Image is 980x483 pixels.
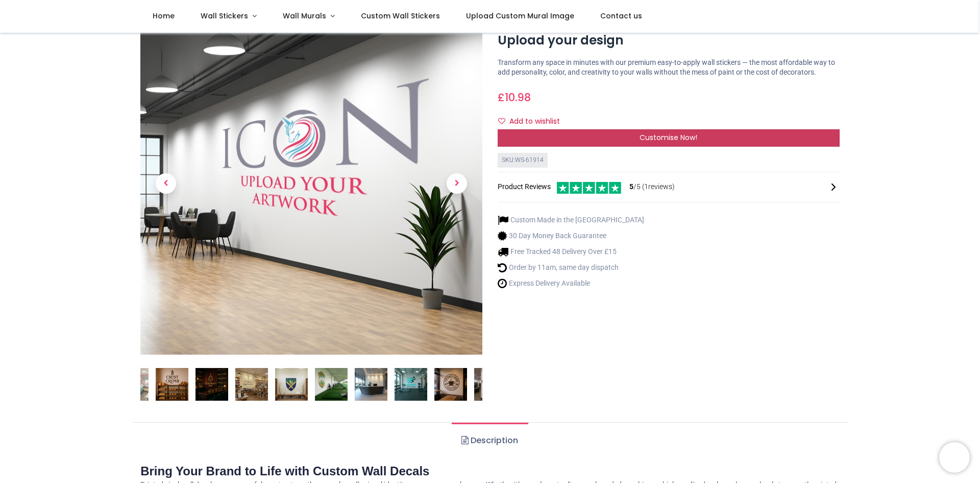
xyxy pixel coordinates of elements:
div: SKU: WS-61914 [498,153,548,168]
span: Wall Stickers [201,11,248,21]
img: Custom Wall Sticker - Logo or Artwork Printing - Upload your design [195,368,228,401]
img: Custom Wall Sticker - Logo or Artwork Printing - Upload your design [474,368,507,401]
a: Previous [140,63,191,303]
span: Home [153,11,175,21]
i: Add to wishlist [498,118,505,125]
strong: Bring Your Brand to Life with Custom Wall Decals [140,464,429,478]
span: Next [447,173,467,194]
img: Custom Wall Sticker - Logo or Artwork Printing - Upload your design [355,368,387,401]
img: Custom Wall Sticker - Logo or Artwork Printing - Upload your design [140,12,482,355]
div: Product Reviews [498,180,840,194]
li: 30 Day Money Back Guarantee [498,231,644,241]
span: Custom Wall Stickers [361,11,440,21]
li: Custom Made in the [GEOGRAPHIC_DATA] [498,215,644,225]
span: Previous [156,173,176,194]
a: Next [431,63,482,303]
span: 10.98 [505,90,531,105]
span: 5 [629,182,633,191]
span: Wall Murals [283,11,326,21]
span: £ [498,90,531,105]
li: Free Tracked 48 Delivery Over £15 [498,246,644,257]
img: Custom Wall Sticker - Logo or Artwork Printing - Upload your design [156,368,188,401]
img: Custom Wall Sticker - Logo or Artwork Printing - Upload your design [434,368,467,401]
li: Express Delivery Available [498,278,644,289]
span: Customise Now! [640,132,697,143]
p: Transform any space in minutes with our premium easy-to-apply wall stickers — the most affordable... [498,58,840,78]
iframe: Brevo live chat [939,442,970,473]
img: Custom Wall Sticker - Logo or Artwork Printing - Upload your design [235,368,268,401]
img: Custom Wall Sticker - Logo or Artwork Printing - Upload your design [275,368,308,401]
span: Upload Custom Mural Image [466,11,574,21]
span: Contact us [600,11,642,21]
button: Add to wishlistAdd to wishlist [498,113,569,130]
li: Order by 11am, same day dispatch [498,262,644,273]
img: Custom Wall Sticker - Logo or Artwork Printing - Upload your design [315,368,348,401]
span: /5 ( 1 reviews) [629,182,675,192]
img: Custom Wall Sticker - Logo or Artwork Printing - Upload your design [395,368,427,401]
a: Description [452,423,528,458]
